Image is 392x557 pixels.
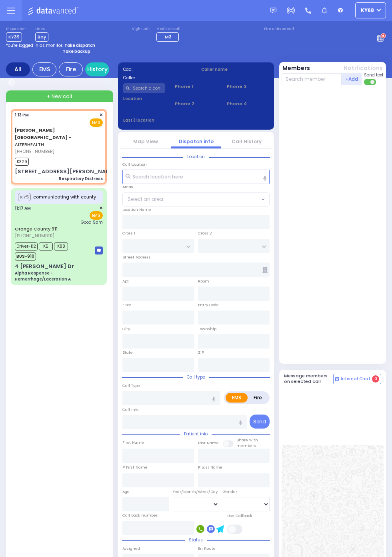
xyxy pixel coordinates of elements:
img: message-box.svg [95,246,103,254]
label: Medic on call [156,27,181,32]
span: [PERSON_NAME][GEOGRAPHIC_DATA] - [15,127,71,140]
label: Room [198,278,209,284]
span: Driver-K2 [15,242,38,250]
input: Search location here [122,170,270,184]
div: Fire [59,62,83,76]
span: K329 [15,158,29,166]
span: KY39 [6,32,22,42]
label: Last Name [198,440,219,446]
a: Dispatch info [179,138,214,145]
div: All [6,62,30,76]
label: Dispatcher [6,27,26,32]
span: Phone 4 [227,100,269,107]
span: communicating with county [33,194,96,200]
label: Age [122,489,130,495]
label: P First Name [122,465,148,470]
small: Share with [236,437,258,443]
span: 0 [372,375,379,383]
label: Cross 2 [198,230,212,236]
span: Bay [35,32,48,42]
span: Call type [183,374,209,380]
span: Other building occupants [262,267,268,273]
label: Location Name [122,207,151,212]
label: Cross 1 [122,230,135,236]
span: You're logged in as monitor. [6,42,63,48]
span: 11:17 AM [15,205,31,211]
label: Call Info [122,407,138,413]
a: History [85,62,109,76]
span: Patient info [180,431,212,437]
label: Caller: [123,75,191,81]
label: Call back number [122,513,158,518]
span: K88 [54,242,68,250]
span: Phone 2 [175,100,217,107]
a: AIZERHEALTH [15,127,71,148]
a: Call History [232,138,262,145]
label: Last 3 location [123,117,196,123]
button: +Add [342,73,362,85]
label: Location [123,96,165,102]
span: Good Sam [81,219,103,225]
span: Status [185,537,207,543]
label: Assigned [122,546,140,551]
span: ky68 [361,7,374,14]
div: Respiratory Distress [59,176,103,182]
button: Members [282,64,310,72]
span: ✕ [99,205,103,212]
span: [PHONE_NUMBER] [15,232,54,239]
input: Search member [282,73,342,85]
span: Send text [364,72,384,78]
span: EMS [90,118,103,127]
label: Caller name [201,66,269,72]
div: Year/Month/Week/Day [173,489,220,495]
a: Map View [133,138,158,145]
label: City [122,326,130,332]
span: BUS-910 [15,252,36,260]
label: Entry Code [198,302,219,308]
button: ky68 [355,2,386,18]
button: KY5 [18,193,30,201]
div: 4 [PERSON_NAME] Dr [15,262,74,270]
span: Internal Chat [341,376,370,382]
label: Apt [122,278,129,284]
label: Use Callback [227,513,252,519]
label: First Name [122,440,144,445]
strong: Take dispatch [64,42,95,48]
a: Orange County 911 [15,226,58,232]
span: ✕ [99,112,103,118]
label: Fire units on call [264,27,294,32]
label: En Route [198,546,216,551]
span: Phone 1 [175,83,217,90]
label: EMS [226,393,248,403]
span: 1:13 PM [15,112,29,118]
label: Cad: [123,66,191,72]
label: Areas [122,184,133,190]
div: EMS [32,62,56,76]
span: M3 [165,34,172,40]
strong: Take backup [63,48,90,54]
label: Street Address [122,254,151,260]
span: members [236,443,256,448]
label: P Last Name [198,465,222,470]
div: [STREET_ADDRESS][PERSON_NAME] [15,168,116,176]
label: Floor [122,302,131,308]
label: Call Type [122,383,140,389]
label: Turn off text [364,78,377,86]
span: + New call [47,93,72,100]
button: Notifications [344,64,383,72]
span: K5 [39,242,53,250]
img: Logo [28,6,81,16]
img: message.svg [270,8,276,14]
h5: Message members on selected call [284,373,334,384]
span: [PHONE_NUMBER] [15,148,54,154]
img: comment-alt.png [335,377,339,381]
div: Alpha Response - Hemorrhage/Laceration A [15,270,103,282]
label: Night unit [132,27,150,32]
label: State [122,350,133,355]
label: Lines [35,27,48,32]
label: ZIP [198,350,204,355]
label: Township [198,326,216,332]
span: Location [183,154,209,160]
span: Phone 3 [227,83,269,90]
button: Send [250,415,270,429]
